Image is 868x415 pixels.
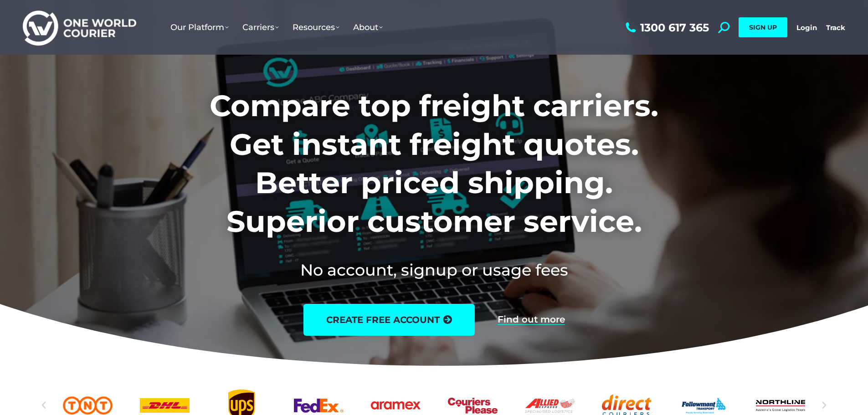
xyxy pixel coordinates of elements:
a: Track [826,23,845,32]
a: About [346,13,390,41]
span: About [353,22,383,32]
a: 1300 617 365 [623,22,709,33]
h2: No account, signup or usage fees [149,259,719,281]
span: Carriers [242,22,279,32]
span: Resources [293,22,339,32]
a: Our Platform [164,13,236,41]
a: Login [796,23,817,32]
span: SIGN UP [749,23,777,31]
a: SIGN UP [739,17,787,37]
h1: Compare top freight carriers. Get instant freight quotes. Better priced shipping. Superior custom... [149,87,719,241]
a: Resources [286,13,346,41]
a: Find out more [498,315,565,325]
img: One World Courier [23,9,136,46]
a: create free account [303,304,475,336]
span: Our Platform [170,22,229,32]
a: Carriers [236,13,286,41]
